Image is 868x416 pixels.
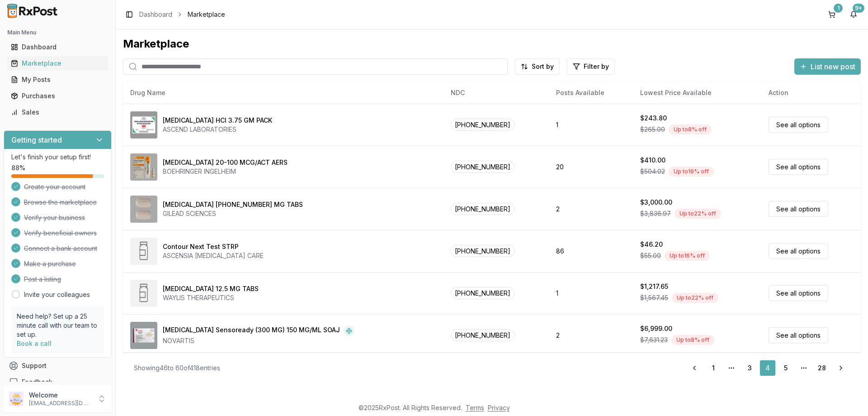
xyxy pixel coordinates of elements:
[669,124,712,134] div: Up to 8 % off
[4,374,112,390] button: Feedback
[769,243,828,259] a: See all options
[11,43,104,52] div: Dashboard
[17,312,99,339] p: Need help? Set up a 25 minute call with our team to set up.
[549,272,633,314] td: 1
[584,62,609,71] span: Filter by
[9,392,24,406] img: User avatar
[769,201,828,217] a: See all options
[123,37,861,51] div: Marketplace
[163,325,340,336] div: [MEDICAL_DATA] Sensoready (300 MG) 150 MG/ML SOAJ
[825,7,839,22] button: 1
[163,200,303,209] div: [MEDICAL_DATA] [PHONE_NUMBER] MG TABS
[163,167,288,176] div: BOEHRINGER INGELHEIM
[24,229,97,238] span: Verify beneficial owners
[466,404,484,411] a: Terms
[7,72,108,88] a: My Posts
[163,125,272,134] div: ASCEND LABORATORIES
[769,117,828,133] a: See all options
[163,209,303,218] div: GILEAD SCIENCES
[130,153,157,181] img: Combivent Respimat 20-100 MCG/ACT AERS
[130,111,157,139] img: Colesevelam HCl 3.75 GM PACK
[451,287,514,299] span: [PHONE_NUMBER]
[24,244,97,253] span: Connect a bank account
[633,82,761,104] th: Lowest Price Available
[794,63,861,72] a: List new post
[759,360,776,376] a: 4
[4,105,112,120] button: Sales
[640,167,665,176] span: $504.02
[139,10,172,19] a: Dashboard
[24,182,85,191] span: Create your account
[640,209,671,218] span: $3,836.97
[675,209,721,219] div: Up to 22 % off
[640,335,668,344] span: $7,631.23
[832,360,850,376] a: Go to next page
[24,198,97,207] span: Browse the marketplace
[769,327,828,343] a: See all options
[640,114,667,123] div: $243.80
[7,88,108,104] a: Purchases
[685,360,850,376] nav: pagination
[640,251,661,260] span: $55.00
[769,159,828,175] a: See all options
[669,167,714,177] div: Up to 19 % off
[741,360,758,376] a: 3
[188,10,225,19] span: Marketplace
[24,275,61,284] span: Post a listing
[532,62,554,71] span: Sort by
[130,238,157,265] img: Contour Next Test STRP
[130,196,157,223] img: Complera 200-25-300 MG TABS
[134,363,220,373] div: Showing 46 to 60 of 418 entries
[488,404,510,411] a: Privacy
[640,198,672,207] div: $3,000.00
[163,336,354,345] div: NOVARTIS
[837,385,859,407] iframe: Intercom live chat
[163,251,264,260] div: ASCENSIA [MEDICAL_DATA] CARE
[443,82,548,104] th: NDC
[4,56,112,71] button: Marketplace
[761,82,861,104] th: Action
[11,134,62,145] h3: Getting started
[451,161,514,173] span: [PHONE_NUMBER]
[451,203,514,215] span: [PHONE_NUMBER]
[640,240,663,249] div: $46.20
[778,360,794,376] a: 5
[163,284,259,293] div: [MEDICAL_DATA] 12.5 MG TABS
[685,360,703,376] a: Go to previous page
[640,282,668,291] div: $1,217.65
[567,58,615,75] button: Filter by
[549,82,633,104] th: Posts Available
[549,104,633,146] td: 1
[7,39,108,55] a: Dashboard
[640,293,668,302] span: $1,567.45
[163,158,288,167] div: [MEDICAL_DATA] 20-100 MCG/ACT AERS
[11,75,104,84] div: My Posts
[24,259,76,268] span: Make a purchase
[163,242,239,251] div: Contour Next Test STRP
[29,391,92,400] p: Welcome
[4,72,112,87] button: My Posts
[24,213,85,222] span: Verify your business
[163,293,259,302] div: WAYLIS THERAPEUTICS
[846,7,861,22] button: 9+
[451,329,514,341] span: [PHONE_NUMBER]
[4,40,112,54] button: Dashboard
[665,251,710,261] div: Up to 16 % off
[515,58,560,75] button: Sort by
[123,82,443,104] th: Drug Name
[11,163,25,172] span: 88 %
[811,61,855,72] span: List new post
[671,335,714,345] div: Up to 8 % off
[11,91,104,100] div: Purchases
[24,290,90,299] a: Invite your colleagues
[7,104,108,120] a: Sales
[11,153,104,162] p: Let's finish your setup first!
[549,188,633,230] td: 2
[451,245,514,257] span: [PHONE_NUMBER]
[17,339,52,347] a: Book a call
[549,230,633,272] td: 86
[7,55,108,72] a: Marketplace
[11,59,104,68] div: Marketplace
[163,116,272,125] div: [MEDICAL_DATA] HCl 3.75 GM PACK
